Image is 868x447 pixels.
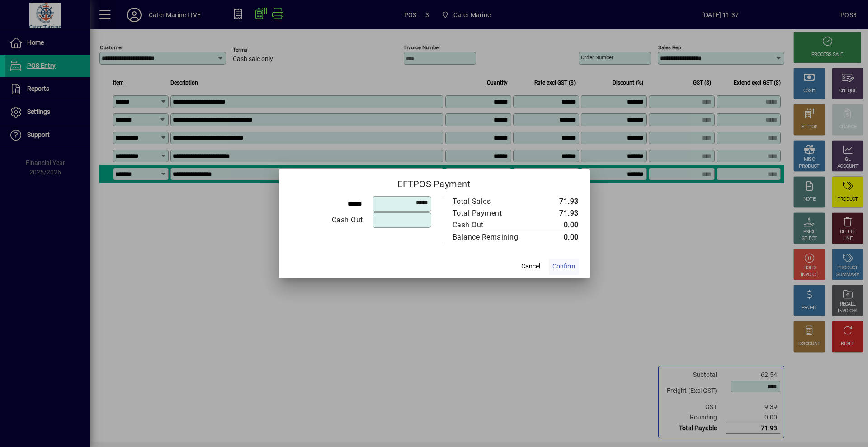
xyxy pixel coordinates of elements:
[552,262,575,271] span: Confirm
[452,196,538,207] td: Total Sales
[453,220,528,231] div: Cash Out
[516,259,545,275] button: Cancel
[453,232,528,243] div: Balance Remaining
[279,169,590,195] h2: EFTPOS Payment
[549,259,579,275] button: Confirm
[538,219,579,231] td: 0.00
[538,196,579,207] td: 71.93
[290,215,363,226] div: Cash Out
[452,207,538,219] td: Total Payment
[538,207,579,219] td: 71.93
[521,262,540,271] span: Cancel
[538,231,579,243] td: 0.00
